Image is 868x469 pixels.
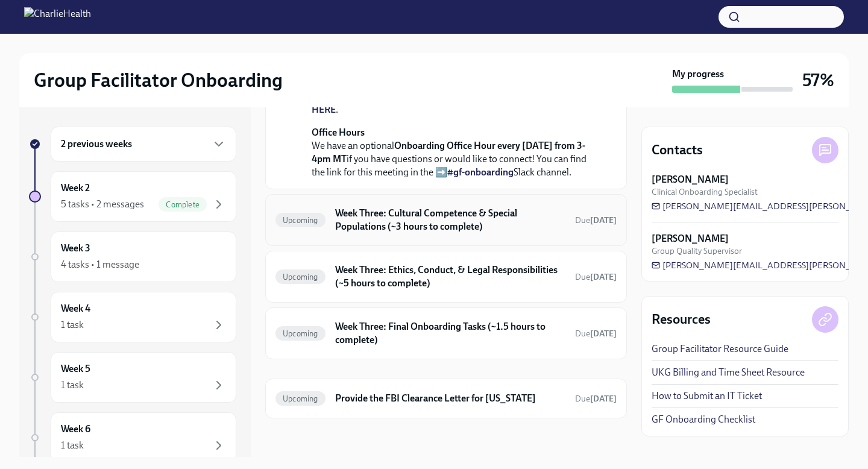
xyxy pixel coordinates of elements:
[652,245,742,257] span: Group Quality Supervisor
[575,329,617,339] span: Due
[652,232,729,245] strong: [PERSON_NAME]
[29,292,236,342] a: Week 41 task
[61,362,90,376] h6: Week 5
[575,215,617,225] span: Due
[275,394,325,403] span: Upcoming
[575,271,617,283] span: September 29th, 2025 09:00
[29,352,236,403] a: Week 51 task
[335,320,565,347] h6: Week Three: Final Onboarding Tasks (~1.5 hours to complete)
[590,394,617,404] strong: [DATE]
[61,137,132,151] h6: 2 previous weeks
[652,342,788,356] a: Group Facilitator Resource Guide
[61,198,144,211] div: 5 tasks • 2 messages
[652,173,729,186] strong: [PERSON_NAME]
[34,68,283,92] h2: Group Facilitator Onboarding
[575,394,617,404] span: Due
[24,7,91,27] img: CharlieHealth
[575,328,617,339] span: September 27th, 2025 09:00
[312,127,365,138] strong: Office Hours
[61,423,90,436] h6: Week 6
[447,166,514,178] a: #gf-onboarding
[590,329,617,339] strong: [DATE]
[575,215,617,226] span: September 29th, 2025 09:00
[652,310,711,329] h4: Resources
[275,318,617,349] a: UpcomingWeek Three: Final Onboarding Tasks (~1.5 hours to complete)Due[DATE]
[312,140,585,165] strong: Onboarding Office Hour every [DATE] from 3-4pm MT
[335,392,565,405] h6: Provide the FBI Clearance Letter for [US_STATE]
[590,215,617,225] strong: [DATE]
[652,141,703,159] h4: Contacts
[275,329,325,338] span: Upcoming
[275,216,325,225] span: Upcoming
[61,258,139,271] div: 4 tasks • 1 message
[61,318,84,332] div: 1 task
[275,272,325,282] span: Upcoming
[29,171,236,222] a: Week 25 tasks • 2 messagesComplete
[590,272,617,282] strong: [DATE]
[652,186,758,198] span: Clinical Onboarding Specialist
[575,393,617,404] span: October 14th, 2025 09:00
[575,272,617,282] span: Due
[61,379,84,392] div: 1 task
[29,412,236,463] a: Week 61 task
[61,242,90,255] h6: Week 3
[335,207,565,233] h6: Week Three: Cultural Competence & Special Populations (~3 hours to complete)
[275,204,617,236] a: UpcomingWeek Three: Cultural Competence & Special Populations (~3 hours to complete)Due[DATE]
[275,389,617,408] a: UpcomingProvide the FBI Clearance Letter for [US_STATE]Due[DATE]
[652,366,805,379] a: UKG Billing and Time Sheet Resource
[802,69,834,91] h3: 57%
[159,200,207,209] span: Complete
[652,389,762,403] a: How to Submit an IT Ticket
[61,439,84,452] div: 1 task
[29,231,236,282] a: Week 34 tasks • 1 message
[51,127,236,162] div: 2 previous weeks
[61,181,90,195] h6: Week 2
[275,261,617,292] a: UpcomingWeek Three: Ethics, Conduct, & Legal Responsibilities (~5 hours to complete)Due[DATE]
[652,413,755,426] a: GF Onboarding Checklist
[312,126,597,179] p: We have an optional if you have questions or would like to connect! You can find the link for thi...
[335,263,565,290] h6: Week Three: Ethics, Conduct, & Legal Responsibilities (~5 hours to complete)
[672,68,724,81] strong: My progress
[61,302,90,315] h6: Week 4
